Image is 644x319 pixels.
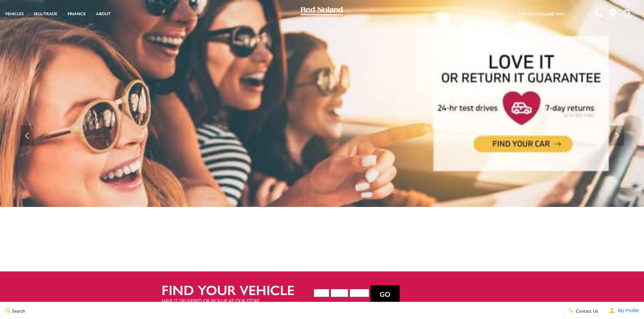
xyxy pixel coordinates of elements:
p: Have it delivered or pick-up at our store [162,297,314,304]
button: Go [371,285,400,303]
a: Red Noland Pre-Owned [301,9,343,16]
h2: Find your vehicle [162,282,314,297]
img: Red Noland Pre-Owned [301,7,343,20]
select: Vehicle Model [350,289,369,297]
button: user-profile-menu [603,302,644,319]
span: Contact Us [574,307,598,314]
span: My Profile [615,308,639,313]
span: Search [10,307,25,314]
button: Open the search field [620,0,634,27]
select: Vehicle Year [314,289,329,297]
select: Vehicle Make [331,289,348,297]
a: The Red Noland Way [518,11,565,17]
